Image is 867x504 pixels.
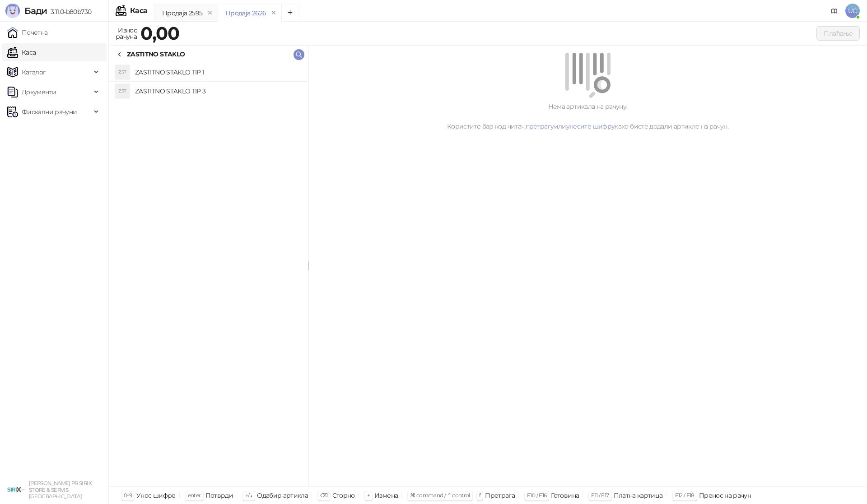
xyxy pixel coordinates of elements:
[526,122,554,130] a: претрагу
[566,122,615,130] a: унесите шифру
[827,4,842,18] a: Документација
[5,4,20,18] img: Logo
[367,492,370,499] span: +
[127,49,185,59] div: ZASTITNO STAKLO
[47,8,91,16] span: 3.11.0-b80b730
[7,23,48,42] a: Почетна
[281,4,299,22] button: Add tab
[115,65,130,79] div: ZST
[551,490,579,501] div: Готовина
[268,9,280,17] button: remove
[591,492,609,499] span: F11 / F17
[245,492,252,499] span: ↑/↓
[816,26,860,41] button: Плаћање
[162,8,202,18] div: Продаја 2595
[109,63,308,486] div: grid
[845,4,860,18] span: UĆ
[225,8,266,18] div: Продаја 2626
[485,490,515,501] div: Претрага
[614,490,663,501] div: Платна картица
[188,492,201,499] span: enter
[205,490,233,501] div: Потврди
[527,492,546,499] span: F10 / F16
[135,65,301,79] h4: ZASTITNO STAKLO TIP 1
[7,43,36,61] a: Каса
[22,103,77,121] span: Фискални рачуни
[22,83,56,101] span: Документи
[204,9,216,17] button: remove
[124,492,132,499] span: 0-9
[332,490,355,501] div: Сторно
[257,490,308,501] div: Одабир артикла
[320,492,327,499] span: ⌫
[7,481,25,499] img: 64x64-companyLogo-cb9a1907-c9b0-4601-bb5e-5084e694c383.png
[699,490,751,501] div: Пренос на рачун
[24,5,47,16] span: Бади
[114,24,139,42] div: Износ рачуна
[22,63,46,81] span: Каталог
[374,490,398,501] div: Измена
[479,492,480,499] span: f
[140,22,179,44] strong: 0,00
[29,480,92,499] small: [PERSON_NAME] PR SIRIX STORE & SERVIS [GEOGRAPHIC_DATA]
[115,84,130,98] div: ZST
[135,84,301,98] h4: ZASTITNO STAKLO TIP 3
[130,7,147,14] div: Каса
[136,490,176,501] div: Унос шифре
[675,492,695,499] span: F12 / F18
[319,102,856,131] div: Нема артикала на рачуну. Користите бар код читач, или како бисте додали артикле на рачун.
[410,492,470,499] span: ⌘ command / ⌃ control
